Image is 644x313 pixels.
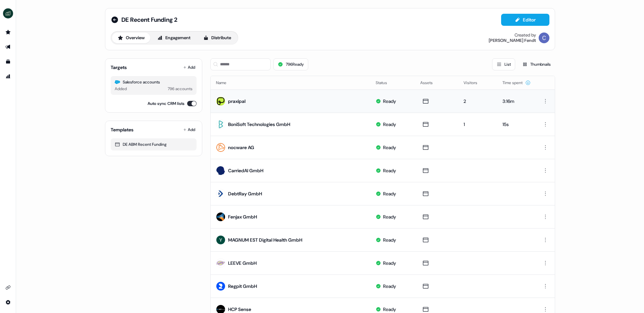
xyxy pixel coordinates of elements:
div: DebtRay GmbH [228,190,262,197]
div: Ready [383,260,396,266]
div: Regpit GmbH [228,283,257,290]
a: Go to integrations [3,282,13,293]
div: DE ABM Recent Funding [115,141,193,148]
div: LEEVE GmbH [228,260,257,266]
div: MAGNUM EST Digital Health GmbH [228,237,302,243]
div: CarriedAI GmbH [228,167,263,174]
button: Add [182,125,197,134]
a: Go to attribution [3,71,13,82]
button: 796Ready [273,58,308,70]
div: Ready [383,283,396,290]
div: Ready [383,144,396,151]
a: Editor [501,17,549,24]
button: Editor [501,14,549,26]
div: 15s [502,121,531,128]
button: Visitors [464,77,485,89]
div: BoniSoft Technologies GmbH [228,121,290,128]
div: Ready [383,121,396,128]
button: Name [216,77,234,89]
div: 3:16m [502,98,531,105]
div: [PERSON_NAME] Fendt [489,38,536,43]
div: Targets [111,64,127,71]
a: Go to templates [3,56,13,67]
div: Fenjax GmbH [228,213,257,220]
div: Ready [383,167,396,174]
a: Go to outbound experience [3,42,13,52]
label: Auto sync CRM lists [148,100,184,107]
div: praxipal [228,98,246,105]
div: 2 [464,98,492,105]
div: Salesforce accounts [115,79,193,85]
button: Status [376,77,395,89]
div: 1 [464,121,492,128]
button: Add [182,63,197,72]
button: Time spent [502,77,531,89]
div: nocware AG [228,144,254,151]
button: Overview [112,33,150,43]
button: Distribute [198,33,237,43]
a: Go to prospects [3,27,13,38]
th: Assets [415,76,458,89]
div: Ready [383,190,396,197]
button: Thumbnails [518,58,555,70]
div: Added [115,85,127,92]
a: Go to integrations [3,297,13,308]
div: Ready [383,306,396,313]
div: HCP Sense [228,306,251,313]
div: 796 accounts [168,85,193,92]
div: Ready [383,213,396,220]
span: DE Recent Funding 2 [121,16,177,24]
div: Created by [515,33,536,38]
div: Ready [383,237,396,243]
img: Catherine [539,33,549,43]
div: Ready [383,98,396,105]
button: List [492,58,515,70]
div: Templates [111,126,133,133]
button: Engagement [152,33,196,43]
